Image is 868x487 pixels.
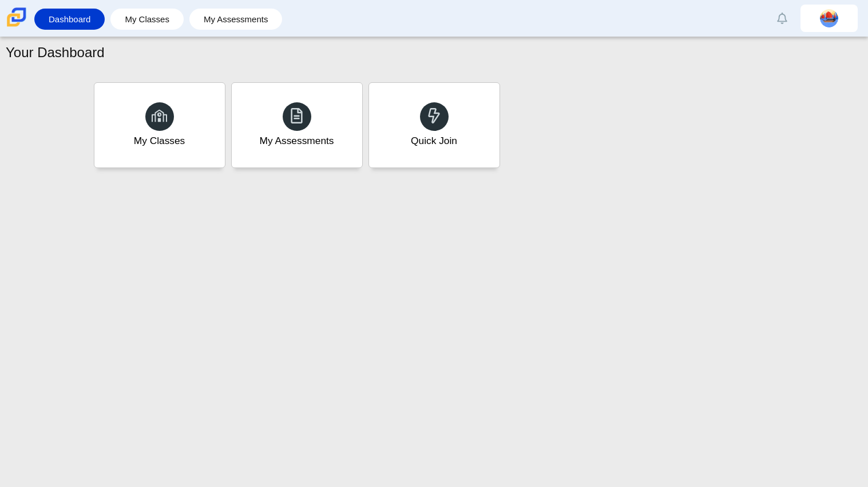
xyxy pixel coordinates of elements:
[260,134,334,148] div: My Assessments
[195,9,277,30] a: My Assessments
[5,21,29,31] a: Carmen School of Science & Technology
[6,43,105,62] h1: Your Dashboard
[5,5,29,29] img: Carmen School of Science & Technology
[411,134,457,148] div: Quick Join
[134,134,185,148] div: My Classes
[770,6,795,31] a: Alerts
[231,82,363,168] a: My Assessments
[800,5,858,32] a: kaviontae.holmes.aTufZE
[116,9,178,30] a: My Classes
[368,82,500,168] a: Quick Join
[94,82,225,168] a: My Classes
[820,9,838,27] img: kaviontae.holmes.aTufZE
[40,9,99,30] a: Dashboard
